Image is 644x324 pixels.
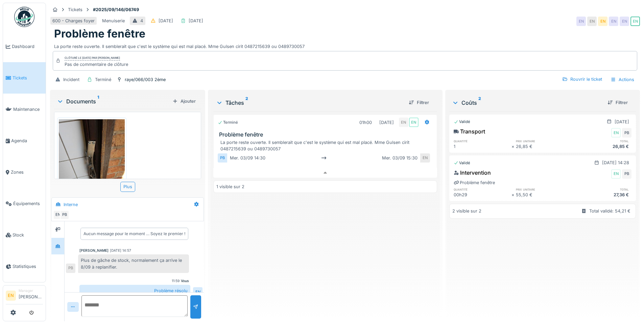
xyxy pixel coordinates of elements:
div: EN [630,17,640,26]
strong: #2025/09/146/06749 [90,6,142,13]
div: 26,85 € [574,143,631,150]
div: [PERSON_NAME] [79,248,109,253]
div: EN [611,128,621,138]
sup: 1 [97,97,99,105]
span: Stock [13,232,43,238]
div: Coûts [452,99,602,107]
div: Plus de gâche de stock, normalement ça arrive le 8/09 à replanifier. [78,254,189,273]
div: PB [60,210,69,220]
sup: 2 [478,99,481,107]
div: Plus [120,182,135,192]
div: Actions [607,75,637,84]
h6: total [574,139,631,143]
span: Maintenance [13,106,43,113]
div: 26,85 € [516,143,574,150]
div: [DATE] [189,18,203,24]
div: [DATE] [379,119,394,126]
div: 1 visible sur 2 [216,183,244,190]
sup: 2 [245,99,248,107]
div: EN [598,17,607,26]
div: 2 visible sur 2 [452,208,481,214]
img: bpgt5zgvh6w3yn6vwhctkik5815w [59,119,125,207]
div: 4 [140,18,143,24]
div: Ajouter [170,97,198,106]
div: Clôturé le [DATE] par [PERSON_NAME] [65,56,120,60]
div: Total validé: 54,21 € [589,208,630,214]
span: Statistiques [13,263,43,270]
a: Tickets [3,62,46,94]
div: La porte reste ouverte. Il semblerait que c'est le système qui est mal placé. Mme Gulsen cirit 04... [54,41,636,50]
div: 55,50 € [516,192,574,198]
div: 01h00 [359,119,372,126]
div: Terminé [218,120,238,125]
div: Validé [454,160,470,166]
div: × [511,143,516,150]
div: PB [622,169,631,179]
img: Badge_color-CXgf-gQk.svg [14,7,34,27]
div: PB [66,264,75,273]
div: EN [576,17,586,26]
div: Filtrer [605,98,630,107]
div: EN [409,118,419,127]
h6: quantité [454,187,511,192]
div: 1 [454,143,511,150]
div: Tickets [68,6,82,13]
h6: prix unitaire [516,139,574,143]
a: EN Manager[PERSON_NAME] [6,288,43,304]
li: [PERSON_NAME] [19,288,43,303]
div: Rouvrir le ticket [559,75,605,84]
span: Agenda [11,138,43,144]
div: [DATE] 14:28 [602,159,629,166]
div: mer. 03/09 14:30 mer. 03/09 15:30 [227,153,420,163]
div: [DATE] 14:57 [110,248,131,253]
div: La porte reste ouverte. Il semblerait que c'est le système qui est mal placé. Mme Gulsen cirit 04... [220,139,432,152]
div: Validé [454,119,470,125]
h6: prix unitaire [516,187,574,192]
div: EN [587,17,597,26]
div: [DATE] [159,18,173,24]
div: PB [622,128,631,138]
div: Pas de commentaire de clôture [65,61,128,68]
div: Documents [57,97,170,105]
div: Incident [63,76,79,83]
div: PB [218,153,227,163]
div: EN [609,17,618,26]
a: Zones [3,156,46,188]
div: Tâches [216,99,403,107]
div: Problème résolu [79,285,190,297]
div: Menuiserie [102,18,125,24]
li: EN [6,291,16,301]
h3: Problème fenêtre [219,131,434,138]
div: EN [611,169,621,179]
a: Agenda [3,125,46,156]
a: Statistiques [3,251,46,282]
a: Équipements [3,188,46,219]
h6: total [574,187,631,192]
div: Problème fenêtre [454,179,495,186]
div: Intervention [454,169,491,177]
div: raye/066/003 2ème [125,76,166,83]
div: EN [193,287,202,297]
div: Transport [454,127,485,135]
div: EN [53,210,63,220]
div: Interne [64,201,78,208]
span: Tickets [13,75,43,81]
a: Stock [3,219,46,251]
div: EN [620,17,629,26]
div: Aucun message pour le moment … Soyez le premier ! [84,231,185,237]
div: Manager [19,288,43,293]
span: Zones [11,169,43,175]
div: 600 - Charges foyer [52,18,95,24]
div: 27,36 € [574,192,631,198]
div: 00h29 [454,192,511,198]
div: × [511,192,516,198]
div: [DATE] [615,119,629,125]
a: Maintenance [3,94,46,125]
div: 11:59 [172,278,180,283]
span: Dashboard [12,43,43,50]
div: Terminé [95,76,111,83]
div: Filtrer [406,98,432,107]
h1: Problème fenêtre [54,27,145,40]
div: EN [421,153,430,163]
span: Équipements [13,200,43,207]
